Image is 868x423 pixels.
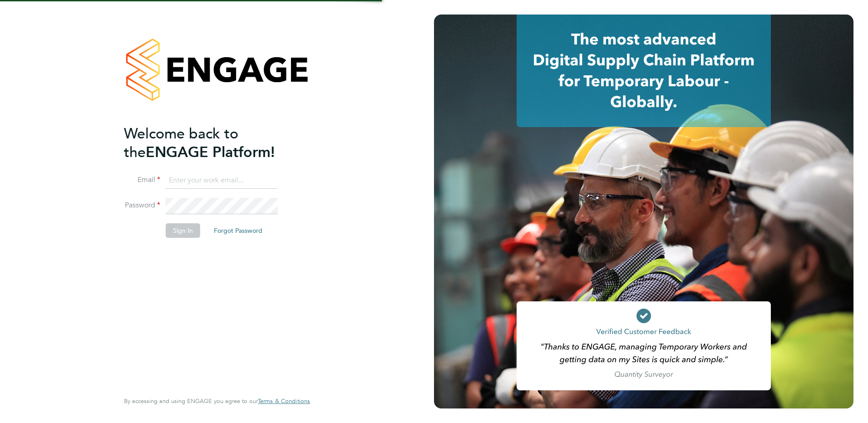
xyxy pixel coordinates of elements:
button: Sign In [166,223,200,238]
span: By accessing and using ENGAGE you agree to our [124,397,310,405]
input: Enter your work email... [166,172,278,189]
label: Password [124,201,160,210]
a: Terms & Conditions [258,398,310,405]
span: Welcome back to the [124,125,238,161]
button: Forgot Password [207,223,270,238]
label: Email [124,175,160,185]
h2: ENGAGE Platform! [124,124,301,162]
